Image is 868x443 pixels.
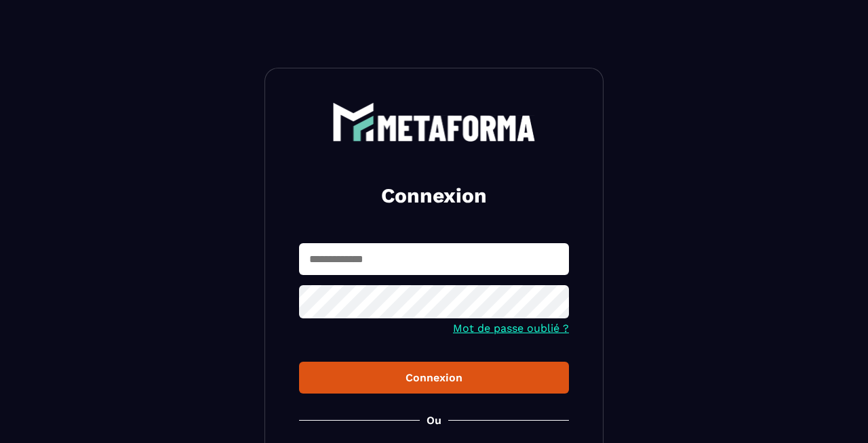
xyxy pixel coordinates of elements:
[427,414,441,427] p: Ou
[332,102,536,142] img: logo
[299,102,569,142] a: logo
[310,371,558,384] div: Connexion
[453,322,569,335] a: Mot de passe oublié ?
[315,182,553,209] h2: Connexion
[299,362,569,394] button: Connexion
